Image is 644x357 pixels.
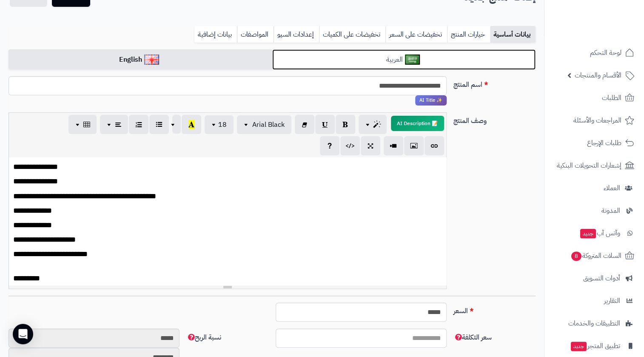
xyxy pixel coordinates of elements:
[550,178,639,198] a: العملاء
[580,229,596,238] span: جديد
[587,137,621,149] span: طلبات الإرجاع
[252,120,285,130] span: Arial Black
[144,54,159,65] img: English
[450,303,539,316] label: السعر
[550,336,639,356] a: تطبيق المتجرجديد
[604,295,620,307] span: التقارير
[604,182,620,194] span: العملاء
[550,291,639,311] a: التقارير
[274,26,319,43] a: إعدادات السيو
[590,47,621,59] span: لوحة التحكم
[579,227,620,239] span: وآتس آب
[602,92,621,104] span: الطلبات
[550,200,639,221] a: المدونة
[194,26,237,43] a: بيانات إضافية
[319,26,385,43] a: تخفيضات على الكميات
[583,272,620,284] span: أدوات التسويق
[571,251,582,261] span: 8
[272,49,536,70] a: العربية
[573,114,621,126] span: المراجعات والأسئلة
[550,88,639,108] a: الطلبات
[13,324,33,344] div: Open Intercom Messenger
[575,69,621,81] span: الأقسام والمنتجات
[391,116,444,131] button: 📝 AI Description
[550,246,639,266] a: السلات المتروكة8
[570,340,620,352] span: تطبيق المتجر
[601,205,620,217] span: المدونة
[570,250,621,262] span: السلات المتروكة
[218,120,227,130] span: 18
[557,160,621,171] span: إشعارات التحويلات البنكية
[447,26,490,43] a: خيارات المنتج
[568,317,620,329] span: التطبيقات والخدمات
[237,26,274,43] a: المواصفات
[405,54,420,65] img: العربية
[453,332,492,343] span: سعر التكلفة
[586,20,636,37] img: logo-2.png
[550,133,639,153] a: طلبات الإرجاع
[550,110,639,131] a: المراجعات والأسئلة
[550,223,639,243] a: وآتس آبجديد
[385,26,447,43] a: تخفيضات على السعر
[415,95,447,106] span: انقر لاستخدام رفيقك الذكي
[205,115,234,134] button: 18
[490,26,536,43] a: بيانات أساسية
[571,342,587,351] span: جديد
[550,43,639,63] a: لوحة التحكم
[550,268,639,288] a: أدوات التسويق
[450,76,539,90] label: اسم المنتج
[450,112,539,126] label: وصف المنتج
[9,49,272,70] a: English
[186,332,221,343] span: نسبة الربح
[550,313,639,334] a: التطبيقات والخدمات
[237,115,291,134] button: Arial Black
[550,155,639,176] a: إشعارات التحويلات البنكية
